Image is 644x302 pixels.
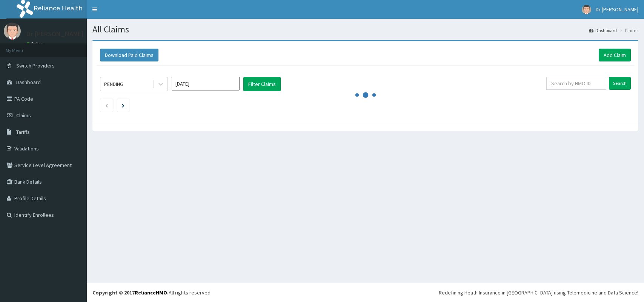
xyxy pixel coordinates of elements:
input: Select Month and Year [172,77,240,90]
img: User Image [4,23,21,40]
div: PENDING [104,80,123,88]
button: Filter Claims [243,77,281,91]
a: Online [26,41,45,46]
a: Dashboard [589,27,617,34]
span: Dr [PERSON_NAME] [596,6,638,13]
a: RelianceHMO [135,289,167,296]
h1: All Claims [92,25,638,34]
input: Search by HMO ID [546,77,606,90]
span: Claims [16,112,31,119]
svg: audio-loading [354,84,377,106]
strong: Copyright © 2017 . [92,289,169,296]
img: User Image [582,5,591,14]
li: Claims [618,27,638,34]
span: Switch Providers [16,62,55,69]
a: Previous page [105,102,108,109]
div: Redefining Heath Insurance in [GEOGRAPHIC_DATA] using Telemedicine and Data Science! [439,289,638,296]
p: Dr [PERSON_NAME] [26,31,84,37]
input: Search [609,77,631,90]
a: Add Claim [599,49,631,61]
span: Dashboard [16,79,41,86]
a: Next page [122,102,124,109]
button: Download Paid Claims [100,49,158,61]
footer: All rights reserved. [87,283,644,302]
span: Tariffs [16,129,30,135]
